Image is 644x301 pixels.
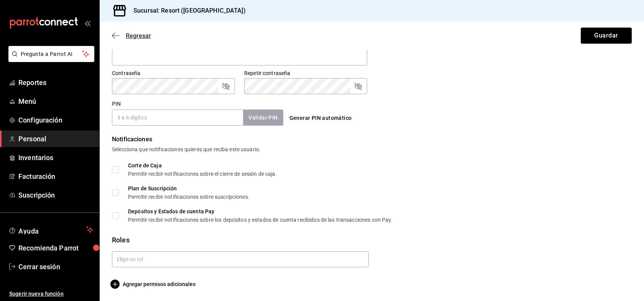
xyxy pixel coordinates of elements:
div: Permitir recibir notificaciones sobre el cierre de sesión de caja. [128,171,277,177]
div: Roles [112,235,632,245]
span: Configuración [18,115,93,125]
button: passwordField [353,82,363,91]
span: Facturación [18,171,93,182]
span: Inventarios [18,152,93,163]
div: Depósitos y Estados de cuenta Pay [128,209,393,214]
span: Recomienda Parrot [18,243,93,253]
button: open_drawer_menu [84,20,90,26]
button: Generar PIN automático [286,111,355,125]
a: Pregunta a Parrot AI [5,56,94,64]
div: Permitir recibir notificaciones sobre los depósitos y estados de cuenta recibidos de las transacc... [128,217,393,222]
label: Repetir contraseña [244,70,367,76]
div: Permitir recibir notificaciones sobre suscripciones. [128,194,250,200]
span: Personal [18,134,93,144]
span: Sugerir nueva función [9,290,93,298]
div: Plan de Suscripción [128,186,250,191]
span: Reportes [18,77,93,88]
label: Contraseña [112,70,235,76]
button: passwordField [221,82,230,91]
span: Suscripción [18,190,93,200]
span: Pregunta a Parrot AI [21,50,82,58]
label: PIN [112,101,121,106]
span: Cerrar sesión [18,262,93,272]
div: Selecciona que notificaciones quieres que reciba este usuario. [112,146,632,154]
span: Menú [18,96,93,106]
input: 3 a 6 dígitos [112,110,243,126]
button: Guardar [581,28,632,44]
div: Notificaciones [112,135,632,144]
span: Regresar [126,32,151,39]
button: Agregar permisos adicionales [112,280,195,289]
div: Corte de Caja [128,163,277,168]
span: Ayuda [18,225,83,234]
button: Regresar [112,32,151,39]
input: Elige un rol [112,251,369,267]
h3: Sucursal: Resort ([GEOGRAPHIC_DATA]) [127,6,246,15]
button: Pregunta a Parrot AI [8,46,94,62]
